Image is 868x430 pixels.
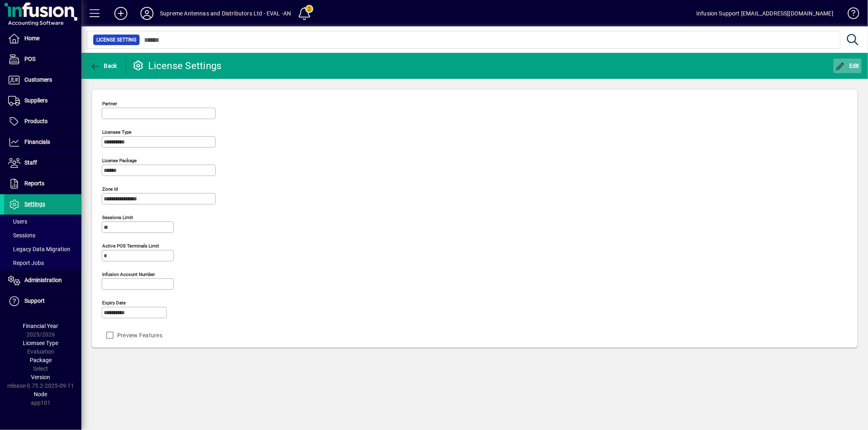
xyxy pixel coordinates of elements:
span: Reports [24,180,44,187]
mat-label: Partner [102,101,117,106]
span: Settings [24,201,45,207]
span: Products [24,118,48,124]
a: Financials [4,132,81,152]
mat-label: License Package [102,158,137,163]
button: Profile [134,6,160,21]
span: Sessions [8,232,35,239]
span: Administration [24,277,62,283]
span: Edit [835,63,860,69]
span: Support [24,298,45,304]
span: Back [90,63,117,69]
span: Legacy Data Migration [8,246,70,252]
button: Back [88,59,119,73]
a: Sessions [4,228,81,242]
span: Home [24,35,39,41]
span: Node [34,391,48,397]
span: POS [24,56,35,62]
mat-label: Zone Id [102,186,118,192]
a: Knowledge Base [842,2,858,28]
span: Package [30,357,52,363]
div: Supreme Antennas and Distributors Ltd - EVAL -AN [160,7,291,20]
a: Products [4,111,81,132]
button: Edit [833,59,862,73]
mat-label: Infusion account number [102,271,155,277]
a: Customers [4,70,81,90]
mat-label: Expiry date [102,300,126,306]
mat-label: Sessions Limit [102,215,133,220]
a: Report Jobs [4,256,81,270]
a: Users [4,215,81,228]
span: Report Jobs [8,260,44,266]
a: Suppliers [4,91,81,111]
a: Legacy Data Migration [4,242,81,256]
div: License Settings [132,59,222,72]
span: Suppliers [24,97,48,104]
span: Staff [24,159,37,166]
span: Financial Year [23,323,59,329]
span: Version [31,374,50,380]
span: License Setting [96,36,136,44]
span: Users [8,218,27,225]
span: Customers [24,76,52,83]
div: Infusion Support [EMAIL_ADDRESS][DOMAIN_NAME] [696,7,833,20]
a: POS [4,49,81,69]
a: Home [4,28,81,49]
a: Administration [4,270,81,291]
a: Support [4,291,81,311]
mat-label: Licensee Type [102,129,131,135]
a: Reports [4,174,81,194]
mat-label: Active POS Terminals Limit [102,243,159,249]
a: Staff [4,153,81,173]
span: Licensee Type [23,340,59,346]
span: Financials [24,139,50,145]
app-page-header-button: Back [81,59,126,73]
button: Add [108,6,134,21]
